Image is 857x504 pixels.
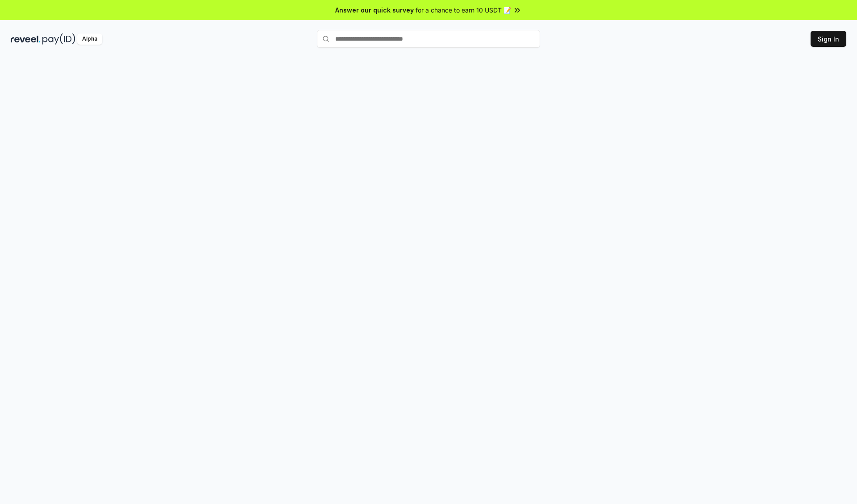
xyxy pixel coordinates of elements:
span: for a chance to earn 10 USDT 📝 [416,5,511,15]
img: pay_id [42,33,75,45]
span: Answer our quick survey [335,5,414,15]
img: reveel_dark [11,33,41,45]
div: Alpha [77,33,102,45]
button: Sign In [811,31,846,47]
